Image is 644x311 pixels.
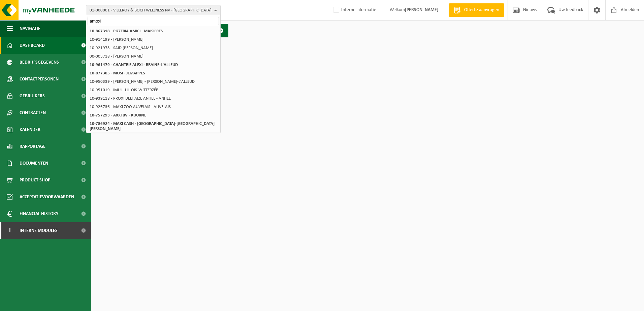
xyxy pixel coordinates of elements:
span: Gebruikers [20,88,45,104]
span: Offerte aanvragen [462,7,501,13]
input: Zoeken naar gekoppelde vestigingen [88,17,219,25]
li: 10-926736 - MAXI ZOO AUVELAIS - AUVELAIS [88,103,219,111]
li: 00-003718 - [PERSON_NAME] [88,52,219,61]
span: Financial History [20,205,58,222]
li: 10-939118 - PROXI DELHAIZE ANHEE - ANHÉE [88,94,219,103]
span: Product Shop [20,172,50,188]
label: Interne informatie [332,5,376,15]
span: Dashboard [20,37,45,54]
span: Acceptatievoorwaarden [20,188,74,205]
button: 01-000001 - VILLEROY & BOCH WELLNESS NV - [GEOGRAPHIC_DATA] [86,5,221,15]
span: I [7,222,13,239]
strong: 10-757293 - AXXI BV - KUURNE [90,113,146,117]
span: 01-000001 - VILLEROY & BOCH WELLNESS NV - [GEOGRAPHIC_DATA] [90,5,212,15]
li: 10-921973 - SAID [PERSON_NAME] [88,44,219,52]
li: 10-951019 - IMUI - LILLOIS-WITTERZÉE [88,86,219,94]
span: Contracten [20,104,46,121]
span: Navigatie [20,20,40,37]
strong: 10-877305 - MOSI - JEMAPPES [90,71,145,75]
span: Kalender [20,121,40,138]
a: Offerte aanvragen [449,3,504,17]
strong: 10-867318 - PIZZERIA AMICI - MAISIÈRES [90,29,163,33]
span: Interne modules [20,222,58,239]
li: 10-914199 - [PERSON_NAME] [88,35,219,44]
strong: 10-961479 - CHANTRIE ALEXI - BRAINE-L'ALLEUD [90,63,178,67]
span: Contactpersonen [20,71,59,88]
li: 10-950339 - [PERSON_NAME] - [PERSON_NAME]-L'ALLEUD [88,77,219,86]
strong: 10-786924 - MAXI CASH - [GEOGRAPHIC_DATA]-[GEOGRAPHIC_DATA][PERSON_NAME] [90,122,215,131]
span: Bedrijfsgegevens [20,54,59,71]
span: Documenten [20,155,48,172]
strong: [PERSON_NAME] [405,7,439,12]
span: Rapportage [20,138,45,155]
